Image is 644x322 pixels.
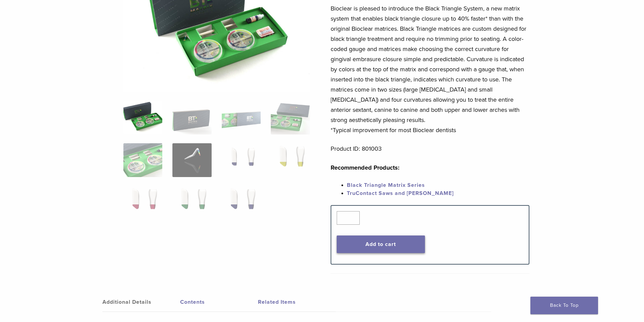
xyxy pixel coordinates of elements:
[180,293,258,312] a: Contents
[331,144,529,154] p: Product ID: 801003
[530,297,598,314] a: Back To Top
[347,190,454,197] a: TruContact Saws and [PERSON_NAME]
[222,143,261,177] img: Black Triangle (BT) Kit - Image 7
[172,143,211,177] img: Black Triangle (BT) Kit - Image 6
[172,101,211,134] img: Black Triangle (BT) Kit - Image 2
[271,143,310,177] img: Black Triangle (BT) Kit - Image 8
[337,236,425,253] button: Add to cart
[172,186,211,220] img: Black Triangle (BT) Kit - Image 10
[123,101,162,134] img: Intro-Black-Triangle-Kit-6-Copy-e1548792917662-324x324.jpg
[331,164,400,171] strong: Recommended Products:
[347,182,425,189] a: Black Triangle Matrix Series
[222,186,261,220] img: Black Triangle (BT) Kit - Image 11
[331,3,529,135] p: Bioclear is pleased to introduce the Black Triangle System, a new matrix system that enables blac...
[222,101,261,134] img: Black Triangle (BT) Kit - Image 3
[271,101,310,134] img: Black Triangle (BT) Kit - Image 4
[102,293,180,312] a: Additional Details
[123,186,162,220] img: Black Triangle (BT) Kit - Image 9
[123,143,162,177] img: Black Triangle (BT) Kit - Image 5
[258,293,336,312] a: Related Items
